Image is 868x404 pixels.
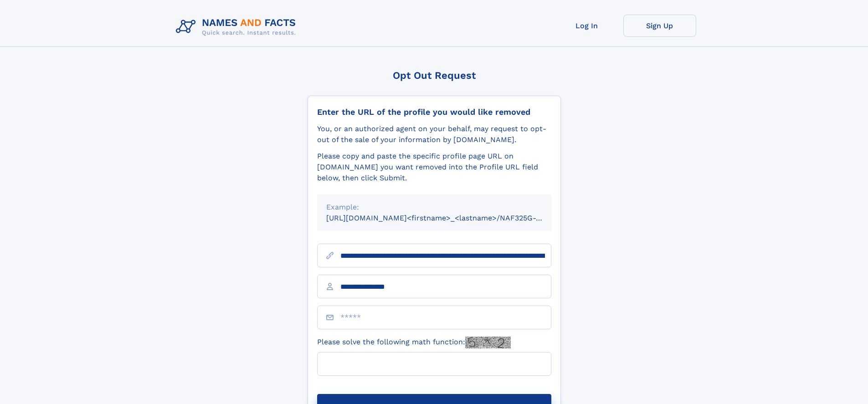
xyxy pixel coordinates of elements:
label: Please solve the following math function: [317,337,511,348]
div: Opt Out Request [308,70,561,81]
a: Sign Up [623,15,696,37]
small: [URL][DOMAIN_NAME]<firstname>_<lastname>/NAF325G-xxxxxxxx [326,214,569,222]
div: Please copy and paste the specific profile page URL on [DOMAIN_NAME] you want removed into the Pr... [317,151,551,184]
div: Example: [326,202,542,213]
div: You, or an authorized agent on your behalf, may request to opt-out of the sale of your informatio... [317,123,551,145]
div: Enter the URL of the profile you would like removed [317,107,551,117]
a: Log In [550,15,623,37]
img: Logo Names and Facts [172,15,303,39]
